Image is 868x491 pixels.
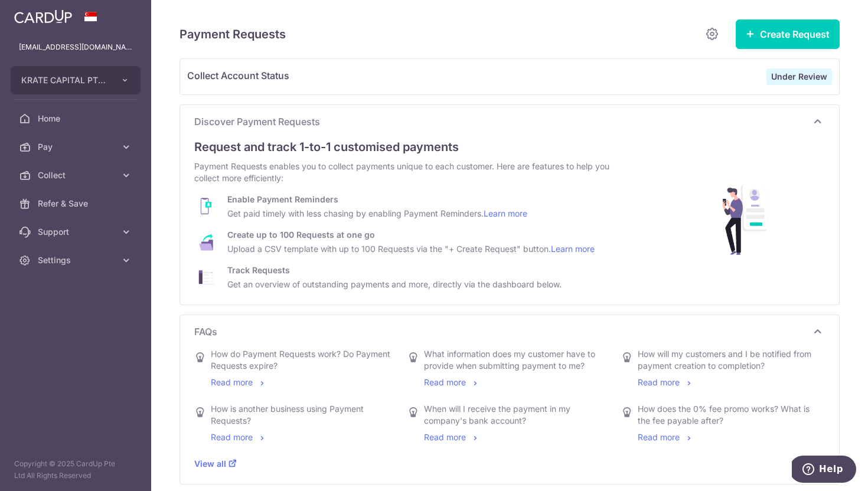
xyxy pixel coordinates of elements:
span: Collect Account Status [187,68,766,85]
span: Discover Payment Requests [194,114,811,129]
div: Enable Payment Reminders [227,194,527,205]
div: Upload a CSV template with up to 100 Requests via the "+ Create Request" button. [227,243,595,255]
a: Read more [211,377,267,387]
span: FAQs [194,325,811,339]
p: [EMAIL_ADDRESS][DOMAIN_NAME] [19,41,132,53]
span: Collect [38,169,116,181]
img: pr-payment-reminders-186ba84dcc3c0c7f913abed7add8ef9cb9771f7df7adf13e5faa68da660b0200.png [194,194,218,220]
p: FAQs [194,325,825,339]
img: discover-pr-main-ded6eac7aab3bb08a465cf057557a0459545d6c070696a32244c1273a93dbad8.png [676,168,818,269]
span: KRATE CAPITAL PTE. LTD. [21,74,109,86]
span: Pay [38,141,116,153]
div: How do Payment Requests work? Do Payment Requests expire? [211,348,391,372]
span: Home [38,113,116,125]
a: Read more [638,432,694,442]
div: Discover Payment Requests [194,133,825,295]
div: Track Requests [227,264,562,276]
strong: Under Review [771,71,827,81]
div: How does the 0% fee promo works? What is the fee payable after? [638,403,818,427]
a: Read more [424,432,480,442]
span: Refer & Save [38,198,116,210]
span: Support [38,226,116,238]
a: Read more [638,377,694,387]
img: pr-track-requests-af49684137cef9fcbfa13f99db63d231e992a3789ded909f07728fb9957ca3dd.png [194,264,218,290]
div: When will I receive the payment in my company's bank account? [424,403,604,427]
div: How will my customers and I be notified from payment creation to completion? [638,348,818,372]
a: View all [194,459,237,469]
a: Learn more [484,208,527,218]
div: What information does my customer have to provide when submitting payment to me? [424,348,604,372]
div: How is another business using Payment Requests? [211,403,391,427]
a: Read more [211,432,267,442]
div: Create up to 100 Requests at one go [227,229,595,241]
div: Request and track 1-to-1 customised payments [194,138,825,156]
button: KRATE CAPITAL PTE. LTD. [11,66,141,94]
div: Get an overview of outstanding payments and more, directly via the dashboard below. [227,279,562,290]
span: Settings [38,254,116,266]
div: Payment Requests enables you to collect payments unique to each customer. Here are features to he... [194,161,629,184]
div: FAQs [194,343,825,474]
h5: Payment Requests [180,25,286,44]
button: Create Request [736,19,840,49]
img: pr-bulk-prs-b5d0776341a15f4bcd8e4f4a4b6acc2b2a6c33383bd7b442d52ec72fb4d32e5b.png [194,229,218,255]
iframe: Opens a widget where you can find more information [792,456,856,485]
p: Discover Payment Requests [194,114,825,129]
a: Read more [424,377,480,387]
img: CardUp [14,9,72,24]
div: Get paid timely with less chasing by enabling Payment Reminders. [227,208,527,220]
a: Learn more [551,244,595,254]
